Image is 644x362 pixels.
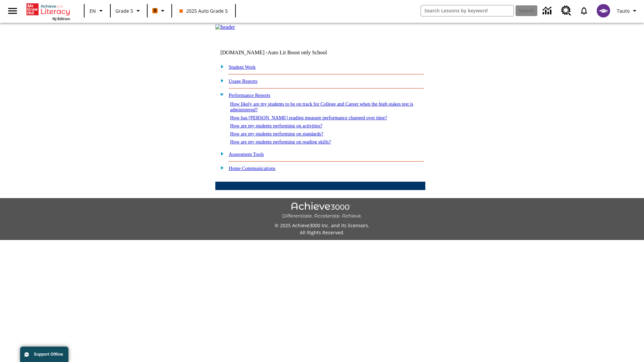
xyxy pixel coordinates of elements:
td: [DOMAIN_NAME] - [220,50,344,56]
a: How are my students performing on activities? [230,123,322,128]
span: Grade 5 [115,7,133,14]
span: Tauto [617,7,630,14]
img: minus.gif [217,92,224,98]
a: How has [PERSON_NAME] reading measure performance changed over time? [230,115,387,120]
nobr: Auto Lit Boost only School [268,50,327,55]
button: Support Offline [20,347,68,362]
a: Student Work [229,64,256,70]
a: Data Center [539,2,557,20]
input: search field [421,5,514,16]
img: header [215,24,235,30]
button: Grade: Grade 5, Select a grade [113,5,145,17]
span: NJ Edition [52,16,70,21]
a: Assessment Tools [229,152,264,157]
img: plus.gif [217,150,224,157]
img: avatar image [597,4,610,17]
a: Usage Reports [229,78,258,84]
span: EN [90,7,96,14]
a: Home Communications [229,166,276,171]
button: Open side menu [3,1,22,21]
button: Language: EN, Select a language [87,5,108,17]
img: plus.gif [217,165,224,171]
a: Resource Center, Will open in new tab [557,2,575,20]
a: How are my students performing on reading skills? [230,139,331,144]
button: Select a new avatar [593,2,614,19]
a: Performance Reports [229,93,270,98]
div: Home [26,2,70,21]
img: plus.gif [217,63,224,69]
a: Notifications [575,2,593,19]
span: Support Offline [34,352,63,357]
a: How are my students performing on standards? [230,131,323,136]
a: How likely are my students to be on track for College and Career when the high stakes test is adm... [230,101,413,112]
span: B [154,6,157,15]
button: Profile/Settings [614,5,641,17]
span: 2025 Auto Grade 5 [179,7,228,14]
img: Achieve3000 Differentiate Accelerate Achieve [282,202,362,219]
button: Boost Class color is orange. Change class color [150,5,169,17]
img: plus.gif [217,77,224,83]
